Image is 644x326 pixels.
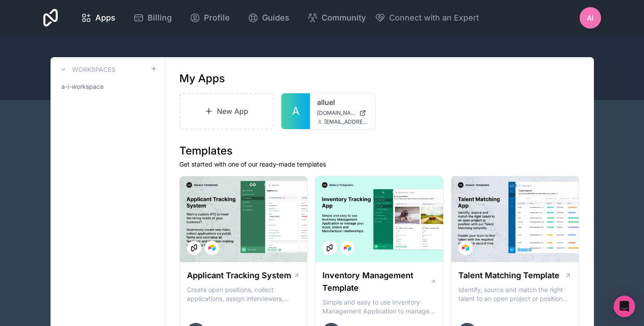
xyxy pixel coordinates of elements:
img: Airtable Logo [462,244,469,251]
h1: Templates [179,144,580,158]
p: Create open positions, collect applications, assign interviewers, centralise candidate feedback a... [187,285,301,303]
a: Guides [241,8,297,28]
p: Get started with one of our ready-made templates [179,160,580,169]
span: [EMAIL_ADDRESS][DOMAIN_NAME] [324,118,368,125]
span: ai [587,13,593,23]
a: [DOMAIN_NAME] [317,109,368,117]
span: a-i-workspace [61,82,104,91]
div: Open Intercom Messenger [614,296,635,317]
span: A [292,104,300,118]
h1: Talent Matching Template [458,269,559,282]
button: Connect with an Expert [375,12,479,24]
span: Billing [148,12,172,24]
h1: My Apps [179,71,225,86]
span: Apps [95,12,115,24]
span: [DOMAIN_NAME] [317,109,356,117]
img: Airtable Logo [208,244,216,251]
span: Guides [262,12,289,24]
a: Profile [182,8,237,28]
h1: Inventory Management Template [322,269,430,294]
a: Billing [126,8,179,28]
img: Airtable Logo [344,244,351,251]
a: a-i-workspace [58,79,157,95]
p: Simple and easy to use Inventory Management Application to manage your stock, orders and Manufact... [322,298,436,316]
a: Workspaces [58,64,115,75]
a: Apps [74,8,123,28]
a: alluel [317,97,368,108]
span: Community [322,12,366,24]
a: Community [300,8,373,28]
p: Identify, source and match the right talent to an open project or position with our Talent Matchi... [458,285,572,303]
a: A [281,93,310,129]
h1: Applicant Tracking System [187,269,291,282]
span: Connect with an Expert [389,12,479,24]
h3: Workspaces [72,65,115,74]
span: Profile [204,12,230,24]
a: New App [179,93,274,130]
